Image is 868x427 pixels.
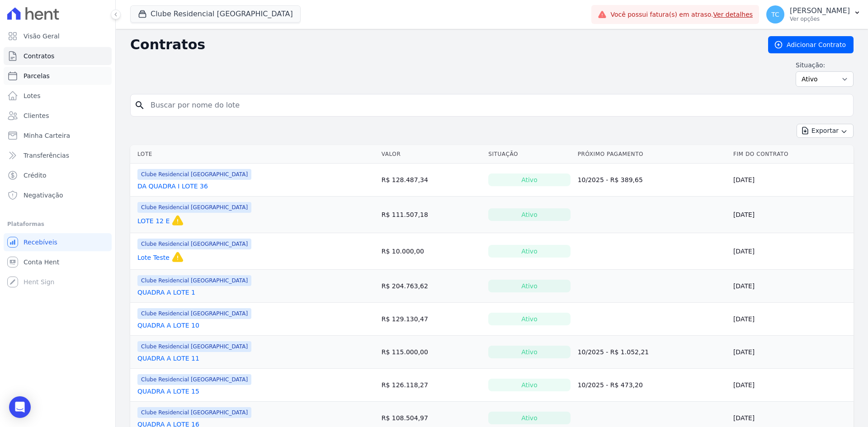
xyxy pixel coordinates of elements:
input: Buscar por nome do lote [145,96,849,114]
td: [DATE] [730,197,854,233]
button: Clube Residencial [GEOGRAPHIC_DATA] [130,5,301,23]
a: QUADRA A LOTE 11 [137,354,199,363]
button: Exportar [797,124,854,138]
td: [DATE] [730,336,854,369]
td: [DATE] [730,270,854,303]
th: Situação [485,145,574,164]
td: R$ 126.118,27 [378,369,485,402]
span: TC [771,11,779,18]
td: R$ 115.000,00 [378,336,485,369]
div: Ativo [488,208,570,221]
td: R$ 204.763,62 [378,270,485,303]
td: [DATE] [730,164,854,197]
span: Visão Geral [24,32,60,41]
a: QUADRA A LOTE 10 [137,321,199,330]
span: Minha Carteira [24,131,70,140]
td: [DATE] [730,303,854,336]
a: Recebíveis [4,233,112,251]
a: Visão Geral [4,27,112,45]
a: DA QUADRA I LOTE 36 [137,182,208,191]
h2: Contratos [130,37,754,53]
a: QUADRA A LOTE 15 [137,387,199,396]
a: Negativação [4,186,112,204]
span: Clube Residencial [GEOGRAPHIC_DATA] [137,407,251,418]
a: Contratos [4,47,112,65]
label: Situação: [796,61,854,70]
td: R$ 129.130,47 [378,303,485,336]
div: Ativo [488,280,570,292]
td: R$ 10.000,00 [378,233,485,270]
span: Lotes [24,91,41,100]
a: 10/2025 - R$ 389,65 [578,176,643,183]
a: 10/2025 - R$ 1.052,21 [578,348,649,356]
a: Crédito [4,166,112,184]
div: Ativo [488,174,570,186]
th: Valor [378,145,485,164]
a: Lotes [4,87,112,105]
th: Fim do Contrato [730,145,854,164]
div: Open Intercom Messenger [9,396,31,418]
a: 10/2025 - R$ 473,20 [578,381,643,389]
span: Clientes [24,111,49,120]
span: Clube Residencial [GEOGRAPHIC_DATA] [137,341,251,352]
span: Clube Residencial [GEOGRAPHIC_DATA] [137,169,251,180]
div: Ativo [488,245,570,258]
span: Crédito [24,171,47,180]
div: Plataformas [7,219,108,230]
span: Clube Residencial [GEOGRAPHIC_DATA] [137,374,251,385]
a: Parcelas [4,67,112,85]
span: Contratos [24,52,54,61]
span: Clube Residencial [GEOGRAPHIC_DATA] [137,308,251,319]
div: Ativo [488,412,570,424]
span: Clube Residencial [GEOGRAPHIC_DATA] [137,275,251,286]
span: Parcelas [24,71,50,80]
td: R$ 128.487,34 [378,164,485,197]
a: Lote Teste [137,253,170,262]
td: R$ 111.507,18 [378,197,485,233]
td: [DATE] [730,233,854,270]
span: Transferências [24,151,69,160]
button: TC [PERSON_NAME] Ver opções [759,2,868,27]
div: Ativo [488,379,570,391]
i: search [134,100,145,111]
a: Transferências [4,146,112,164]
a: Minha Carteira [4,127,112,145]
th: Próximo Pagamento [574,145,730,164]
a: Ver detalhes [713,11,753,18]
a: QUADRA A LOTE 1 [137,288,195,297]
th: Lote [130,145,378,164]
td: [DATE] [730,369,854,402]
a: Adicionar Contrato [768,36,854,53]
div: Ativo [488,313,570,325]
a: Conta Hent [4,253,112,271]
p: Ver opções [790,15,850,23]
span: Conta Hent [24,258,59,267]
span: Recebíveis [24,238,57,247]
span: Clube Residencial [GEOGRAPHIC_DATA] [137,202,251,213]
span: Negativação [24,191,63,200]
span: Clube Residencial [GEOGRAPHIC_DATA] [137,239,251,249]
a: Clientes [4,107,112,125]
div: Ativo [488,346,570,358]
a: LOTE 12 E [137,216,170,225]
p: [PERSON_NAME] [790,6,850,15]
span: Você possui fatura(s) em atraso. [610,10,753,19]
